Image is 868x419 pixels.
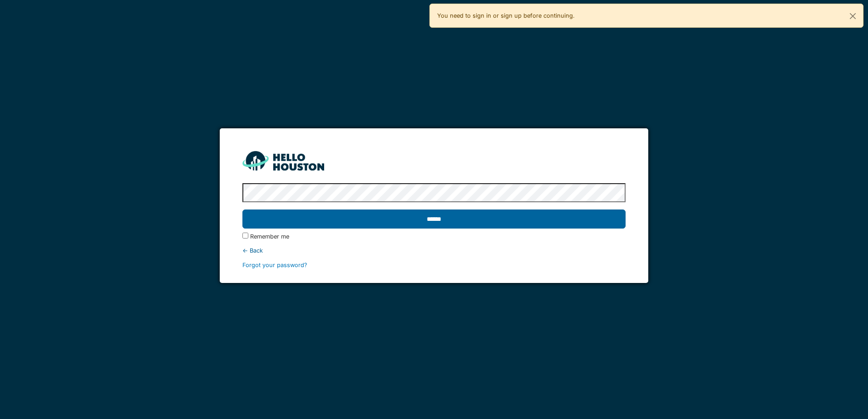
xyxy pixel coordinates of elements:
div: You need to sign in or sign up before continuing. [429,4,863,28]
label: Remember me [250,232,289,241]
button: Close [843,4,863,28]
a: Forgot your password? [242,262,307,268]
img: HH_line-BYnF2_Hg.png [242,151,324,171]
div: ← Back [242,246,625,255]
